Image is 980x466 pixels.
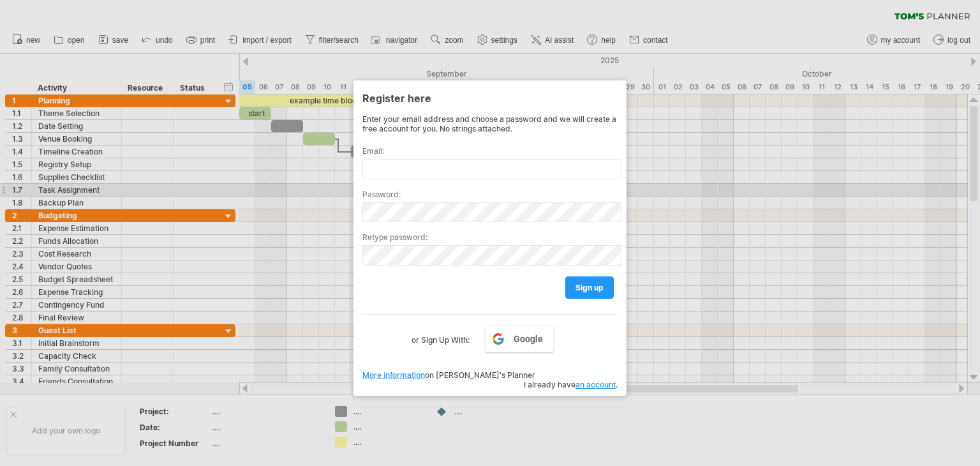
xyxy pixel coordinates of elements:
div: Enter your email address and choose a password and we will create a free account for you. No stri... [362,114,618,133]
div: Register here [362,86,618,109]
span: I already have . [524,380,618,389]
label: Email: [362,146,618,156]
span: Google [514,334,543,344]
label: Retype password: [362,232,618,242]
span: sign up [575,283,604,292]
a: an account [575,380,616,389]
span: on [PERSON_NAME]'s Planner [362,370,535,380]
label: Password: [362,190,618,199]
label: or Sign Up With: [412,326,470,347]
a: sign up [565,276,614,299]
a: Google [485,326,554,352]
a: More information [362,370,425,380]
